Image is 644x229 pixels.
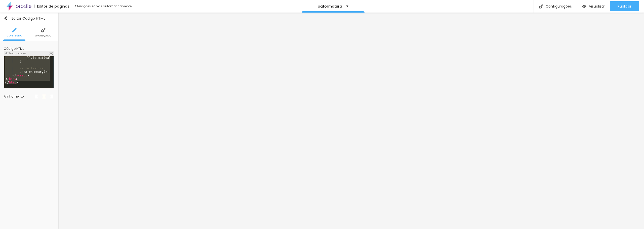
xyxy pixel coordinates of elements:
img: Icone [41,28,46,32]
img: Icone [539,4,543,9]
img: Icone [50,52,53,55]
div: Alterações salvas automaticamente [74,5,132,8]
img: paragraph-right-align.svg [50,95,53,98]
div: Editar Código HTML [4,16,45,20]
span: Avançado [35,34,51,37]
img: paragraph-left-align.svg [35,95,38,98]
div: 41194 caracteres [4,51,54,56]
img: Icone [4,16,8,20]
div: Código HTML [4,47,54,50]
div: Alinhamento [4,95,34,98]
div: Editor de páginas [34,5,69,8]
span: Conteúdo [7,34,22,37]
img: paragraph-center-align.svg [42,95,46,98]
span: Visualizar [589,4,605,8]
p: pgformatura [318,5,342,8]
button: Visualizar [577,1,610,11]
button: Publicar [610,1,639,11]
iframe: Editor [58,13,644,229]
img: view-1.svg [582,4,586,9]
img: Icone [12,28,17,32]
span: Publicar [618,4,631,8]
